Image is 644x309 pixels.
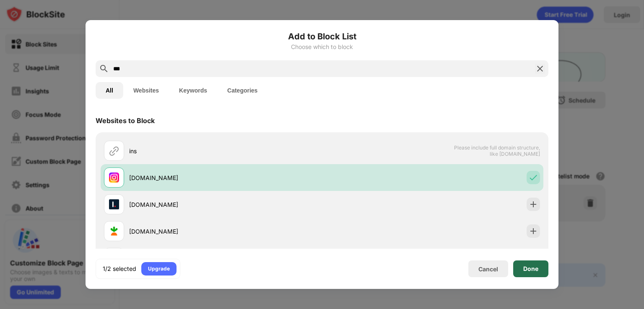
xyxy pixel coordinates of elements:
img: search-close [535,64,545,74]
button: Categories [217,82,267,99]
img: favicons [109,173,119,183]
button: Keywords [169,82,217,99]
div: Choose which to block [96,44,548,50]
button: All [96,82,123,99]
div: ins [129,147,322,155]
img: search.svg [99,64,109,74]
div: Done [523,265,538,272]
div: Upgrade [148,265,170,273]
img: favicons [109,226,119,236]
div: Cancel [478,265,498,273]
button: Websites [123,82,169,99]
img: url.svg [109,146,119,156]
span: Please include full domain structure, like [DOMAIN_NAME] [454,144,540,157]
div: 1/2 selected [103,265,136,273]
div: [DOMAIN_NAME] [129,173,322,182]
div: [DOMAIN_NAME] [129,200,322,209]
h6: Add to Block List [96,30,548,43]
div: Websites to Block [96,116,155,125]
img: favicons [109,199,119,209]
div: [DOMAIN_NAME] [129,227,322,236]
